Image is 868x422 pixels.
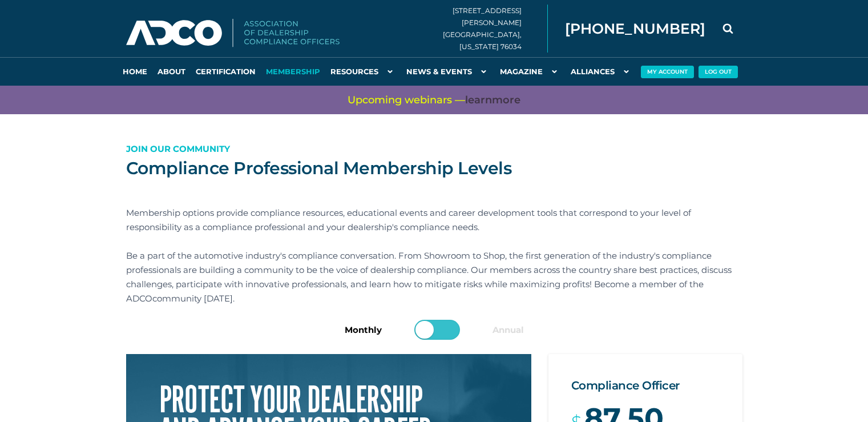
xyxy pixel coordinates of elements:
[126,19,340,47] img: Association of Dealership Compliance Officers logo
[126,206,742,234] p: Membership options provide compliance resources, educational events and career development tools ...
[565,22,705,36] span: [PHONE_NUMBER]
[126,248,742,306] p: Be a part of the automotive industry's compliance conversation. From Showroom to Shop, the first ...
[345,323,382,337] label: Monthly
[126,157,742,180] h1: Compliance Professional Membership Levels
[191,57,261,86] a: Certification
[641,66,694,78] button: My Account
[126,142,742,156] p: Join our Community
[699,66,738,78] button: Log Out
[261,57,325,86] a: Membership
[465,94,492,106] span: learn
[566,57,637,86] a: Alliances
[348,93,520,107] span: Upcoming webinars —
[571,377,720,394] h2: Compliance Officer
[325,57,401,86] a: Resources
[443,5,548,53] div: [STREET_ADDRESS][PERSON_NAME] [GEOGRAPHIC_DATA], [US_STATE] 76034
[465,93,520,107] a: learnmore
[118,57,152,86] a: Home
[492,323,524,337] label: Annual
[152,57,191,86] a: About
[401,57,495,86] a: News & Events
[495,57,566,86] a: Magazine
